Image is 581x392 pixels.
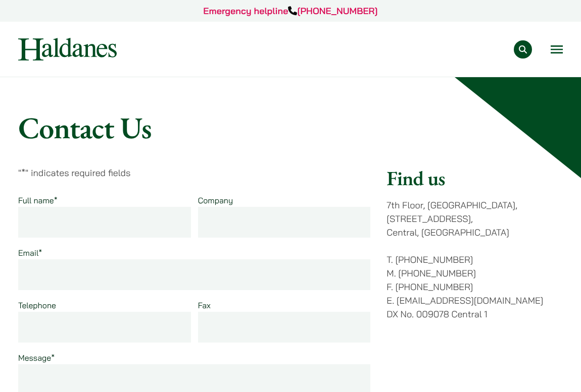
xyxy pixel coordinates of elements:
[18,300,56,310] label: Telephone
[18,248,42,258] label: Email
[18,109,563,146] h1: Contact Us
[18,353,55,363] label: Message
[551,45,563,53] button: Open menu
[386,253,563,321] p: T. [PHONE_NUMBER] M. [PHONE_NUMBER] F. [PHONE_NUMBER] E. [EMAIL_ADDRESS][DOMAIN_NAME] DX No. 0090...
[386,166,563,190] h2: Find us
[386,198,563,239] p: 7th Floor, [GEOGRAPHIC_DATA], [STREET_ADDRESS], Central, [GEOGRAPHIC_DATA]
[203,5,377,17] a: Emergency helpline[PHONE_NUMBER]
[18,38,117,61] img: Logo of Haldanes
[514,40,532,59] button: Search
[198,300,211,310] label: Fax
[198,195,233,205] label: Company
[18,166,370,180] p: " " indicates required fields
[18,195,58,205] label: Full name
